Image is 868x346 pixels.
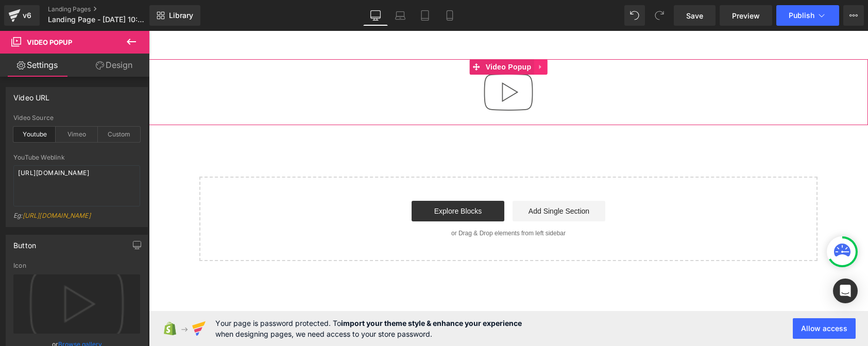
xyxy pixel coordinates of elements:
[13,114,140,122] div: Video Source
[843,5,864,26] button: More
[263,170,355,191] a: Explore Blocks
[27,38,72,46] span: Video Popup
[21,9,33,22] div: v6
[13,262,140,269] div: Icon
[13,212,140,227] div: Eg:
[385,28,398,44] a: Expand / Collapse
[649,5,670,26] button: Redo
[67,199,652,206] p: or Drag & Drop elements from left sidebar
[363,5,388,26] a: Desktop
[215,318,522,339] span: Your page is password protected. To when designing pages, we need access to your store password.
[413,5,437,26] a: Tablet
[48,5,166,13] a: Landing Pages
[13,154,140,161] div: YouTube Weblink
[732,10,760,21] span: Preview
[437,5,462,26] a: Mobile
[334,28,385,44] span: Video Popup
[13,88,50,102] div: Video URL
[48,15,147,24] span: Landing Page - [DATE] 10:07:29
[327,28,393,94] img: Video
[364,170,456,191] a: Add Single Section
[149,5,200,26] a: New Library
[98,127,140,142] div: Custom
[388,5,413,26] a: Laptop
[720,5,772,26] a: Preview
[341,319,522,327] strong: import your theme style & enhance your experience
[23,212,91,219] a: [URL][DOMAIN_NAME]
[77,54,151,77] a: Design
[776,5,839,26] button: Publish
[13,127,56,142] div: Youtube
[56,127,98,142] div: Vimeo
[793,318,856,339] button: Allow access
[13,235,36,250] div: Button
[833,279,858,303] div: Open Intercom Messenger
[624,5,645,26] button: Undo
[789,11,814,20] span: Publish
[686,10,703,21] span: Save
[169,11,193,20] span: Library
[4,5,40,26] a: v6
